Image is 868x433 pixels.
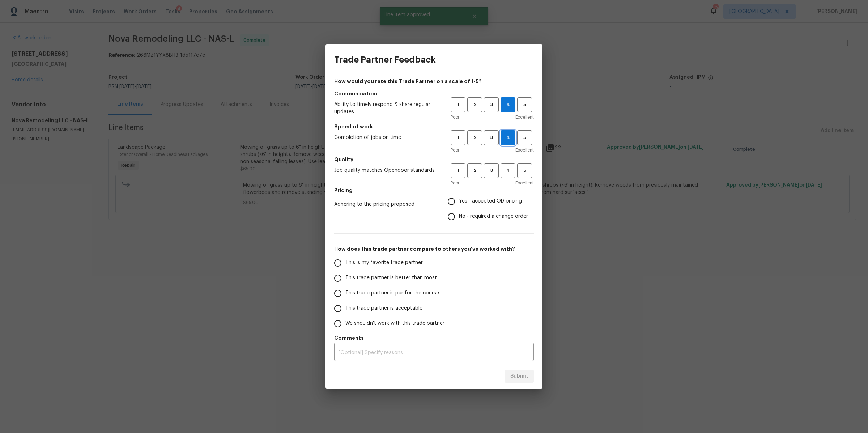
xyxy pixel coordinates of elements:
[459,198,522,205] span: Yes - accepted OD pricing
[448,194,534,224] div: Pricing
[334,90,534,97] h5: Communication
[515,147,534,154] span: Excellent
[345,305,422,312] span: This trade partner is acceptable
[345,289,439,297] span: This trade partner is par for the course
[334,55,436,65] h3: Trade Partner Feedback
[515,179,534,187] span: Excellent
[459,213,528,220] span: No - required a change order
[451,163,465,178] button: 1
[468,133,481,142] span: 2
[451,101,465,109] span: 1
[518,101,531,109] span: 5
[345,274,437,282] span: This trade partner is better than most
[334,167,439,174] span: Job quality matches Opendoor standards
[451,114,459,121] span: Poor
[334,101,439,115] span: Ability to timely respond & share regular updates
[451,179,459,187] span: Poor
[451,97,465,112] button: 1
[345,320,444,327] span: We shouldn't work with this trade partner
[485,101,498,109] span: 3
[334,187,534,194] h5: Pricing
[518,166,531,175] span: 5
[517,97,532,112] button: 5
[484,163,499,178] button: 3
[467,163,482,178] button: 2
[334,255,534,331] div: How does this trade partner compare to others you’ve worked with?
[468,101,481,109] span: 2
[517,130,532,145] button: 5
[501,130,515,145] button: 4
[501,163,515,178] button: 4
[334,156,534,163] h5: Quality
[467,97,482,112] button: 2
[518,133,531,142] span: 5
[451,133,465,142] span: 1
[485,166,498,175] span: 3
[501,101,515,109] span: 4
[467,130,482,145] button: 2
[451,147,459,154] span: Poor
[517,163,532,178] button: 5
[485,133,498,142] span: 3
[484,130,499,145] button: 3
[501,166,515,175] span: 4
[334,334,534,341] h5: Comments
[334,123,534,130] h5: Speed of work
[451,130,465,145] button: 1
[501,133,515,142] span: 4
[334,134,439,141] span: Completion of jobs on time
[515,114,534,121] span: Excellent
[501,97,515,112] button: 4
[468,166,481,175] span: 2
[334,245,534,252] h5: How does this trade partner compare to others you’ve worked with?
[451,166,465,175] span: 1
[334,78,534,85] h4: How would you rate this Trade Partner on a scale of 1-5?
[334,201,436,208] span: Adhering to the pricing proposed
[484,97,499,112] button: 3
[345,259,423,267] span: This is my favorite trade partner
